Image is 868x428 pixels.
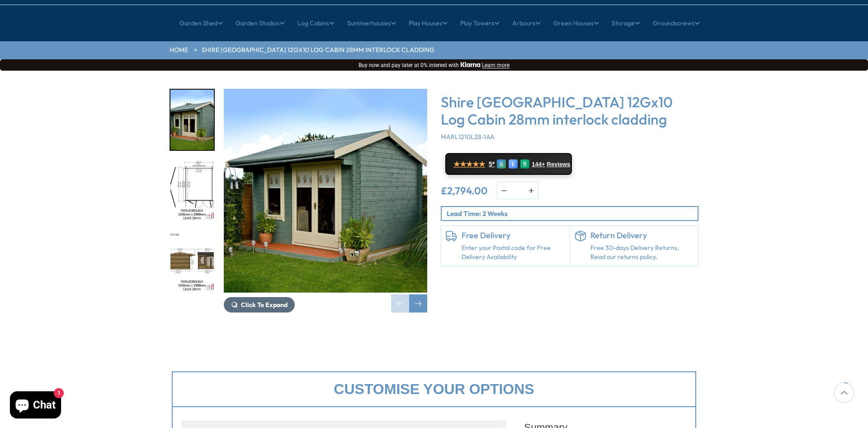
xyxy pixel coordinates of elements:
[612,12,640,34] a: Storage
[441,186,488,196] ins: £2,794.00
[224,89,427,293] img: Shire Marlborough 12Gx10 Log Cabin 28mm interlock cladding - Best Shed
[462,244,565,261] a: Enter your Postal code for Free Delivery Availability
[590,231,694,240] h6: Return Delivery
[224,89,427,313] div: 1 / 16
[409,294,427,313] div: Next slide
[547,161,571,168] span: Reviews
[241,301,288,309] span: Click To Expand
[170,89,215,151] div: 1 / 16
[347,12,396,34] a: Summerhouses
[170,231,215,293] div: 3 / 16
[172,371,696,407] div: Customise your options
[462,231,565,240] h6: Free Delivery
[224,297,295,313] button: Click To Expand
[497,159,506,168] div: G
[170,90,214,150] img: Marlborough_7_3123f303-0f06-4683-a69a-de8e16965eae_200x200.jpg
[441,93,698,128] h3: Shire [GEOGRAPHIC_DATA] 12Gx10 Log Cabin 28mm interlock cladding
[512,12,541,34] a: Arbours
[170,46,188,55] a: HOME
[460,12,500,34] a: Play Towers
[179,12,223,34] a: Garden Shed
[409,12,448,34] a: Play Houses
[170,161,214,221] img: 12x10MarlboroughSTDFLOORPLANMMFT28mmTEMP_dcc92798-60a6-423a-957c-a89463604aa4_200x200.jpg
[236,12,285,34] a: Garden Studios
[520,159,529,168] div: R
[441,133,495,141] span: MARL1210L28-1AA
[7,391,64,421] inbox-online-store-chat: Shopify online store chat
[553,12,599,34] a: Green Houses
[509,159,518,168] div: E
[170,231,214,292] img: 12x10MarlboroughSTDELEVATIONSMMFT28mmTEMP_56476c18-d6f5-457f-ac15-447675c32051_200x200.jpg
[202,46,434,55] a: Shire [GEOGRAPHIC_DATA] 12Gx10 Log Cabin 28mm interlock cladding
[453,160,485,168] span: ★★★★★
[532,161,545,168] span: 144+
[447,209,698,218] p: Lead Time: 2 Weeks
[445,153,572,175] a: ★★★★★ 5* G E R 144+ Reviews
[590,244,694,261] p: Free 30-days Delivery Returns, Read our returns policy.
[297,12,335,34] a: Log Cabins
[653,12,700,34] a: Groundscrews
[391,294,409,313] div: Previous slide
[170,160,215,222] div: 2 / 16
